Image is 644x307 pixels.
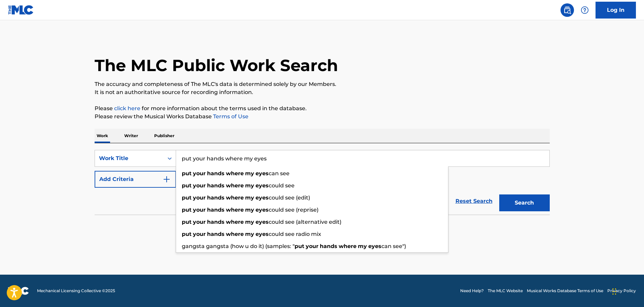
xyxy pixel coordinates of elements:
[226,231,244,237] strong: where
[226,170,244,177] strong: where
[320,243,337,249] strong: hands
[182,243,295,249] span: gangsta gangsta (how u do it) (samples: "
[527,288,603,294] a: Musical Works Database Terms of Use
[95,150,550,215] form: Search Form
[596,2,636,19] a: Log In
[269,231,321,237] span: could see radio mix
[182,182,192,189] strong: put
[163,175,171,183] img: 9d2ae6d4665cec9f34b9.svg
[269,182,295,189] span: could see
[226,219,244,225] strong: where
[563,6,571,14] img: search
[610,275,644,307] iframe: Chat Widget
[207,170,225,177] strong: hands
[207,231,225,237] strong: hands
[269,170,290,177] span: can see
[114,105,140,112] a: click here
[226,182,244,189] strong: where
[207,182,225,189] strong: hands
[381,243,406,249] span: can see")
[256,170,269,177] strong: eyes
[245,170,254,177] strong: my
[37,288,115,294] span: Mechanical Licensing Collective © 2025
[499,194,550,211] button: Search
[95,171,176,188] button: Add Criteria
[182,194,192,201] strong: put
[245,231,254,237] strong: my
[578,3,591,17] div: Help
[256,219,269,225] strong: eyes
[452,194,496,209] a: Reset Search
[207,194,225,201] strong: hands
[95,104,550,113] p: Please for more information about the terms used in the database.
[306,243,318,249] strong: your
[207,219,225,225] strong: hands
[95,88,550,96] p: It is not an authoritative source for recording information.
[269,207,318,213] span: could see (reprise)
[182,207,192,213] strong: put
[8,5,34,15] img: MLC Logo
[95,55,338,75] h1: The MLC Public Work Search
[212,113,248,120] a: Terms of Use
[256,194,269,201] strong: eyes
[269,219,341,225] span: could see (alternative edit)
[581,6,589,14] img: help
[207,207,225,213] strong: hands
[358,243,367,249] strong: my
[152,129,176,143] p: Publisher
[256,182,269,189] strong: eyes
[8,287,29,295] img: logo
[182,170,192,177] strong: put
[245,182,254,189] strong: my
[607,288,636,294] a: Privacy Policy
[245,207,254,213] strong: my
[269,194,310,201] span: could see (edit)
[245,219,254,225] strong: my
[95,80,550,88] p: The accuracy and completeness of The MLC's data is determined solely by our Members.
[245,194,254,201] strong: my
[488,288,523,294] a: The MLC Website
[226,194,244,201] strong: where
[193,231,206,237] strong: your
[193,207,206,213] strong: your
[368,243,381,249] strong: eyes
[193,194,206,201] strong: your
[95,113,550,121] p: Please review the Musical Works Database
[256,231,269,237] strong: eyes
[339,243,357,249] strong: where
[182,219,192,225] strong: put
[226,207,244,213] strong: where
[256,207,269,213] strong: eyes
[95,129,110,143] p: Work
[182,231,192,237] strong: put
[122,129,140,143] p: Writer
[99,154,160,162] div: Work Title
[295,243,304,249] strong: put
[612,281,616,302] div: Drag
[193,182,206,189] strong: your
[561,3,574,17] a: Public Search
[193,170,206,177] strong: your
[193,219,206,225] strong: your
[460,288,484,294] a: Need Help?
